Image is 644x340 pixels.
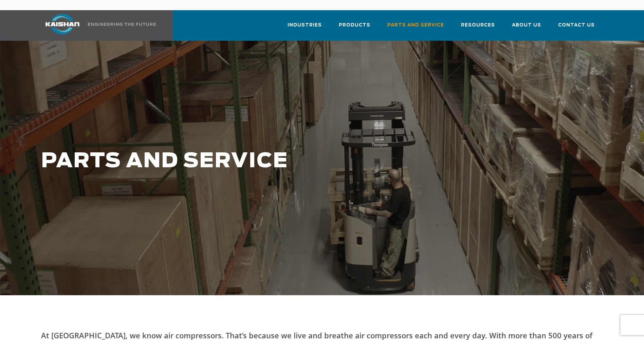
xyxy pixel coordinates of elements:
[512,16,541,39] a: About Us
[512,21,541,29] span: About Us
[558,16,595,39] a: Contact Us
[558,21,595,29] span: Contact Us
[461,16,495,39] a: Resources
[37,14,88,34] img: kaishan logo
[41,150,508,173] h1: PARTS AND SERVICE
[387,16,444,39] a: Parts and Service
[288,16,322,39] a: Industries
[37,10,157,41] a: Kaishan USA
[387,21,444,29] span: Parts and Service
[88,23,156,26] img: Engineering the future
[288,21,322,29] span: Industries
[461,21,495,29] span: Resources
[339,21,370,29] span: Products
[339,16,370,39] a: Products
